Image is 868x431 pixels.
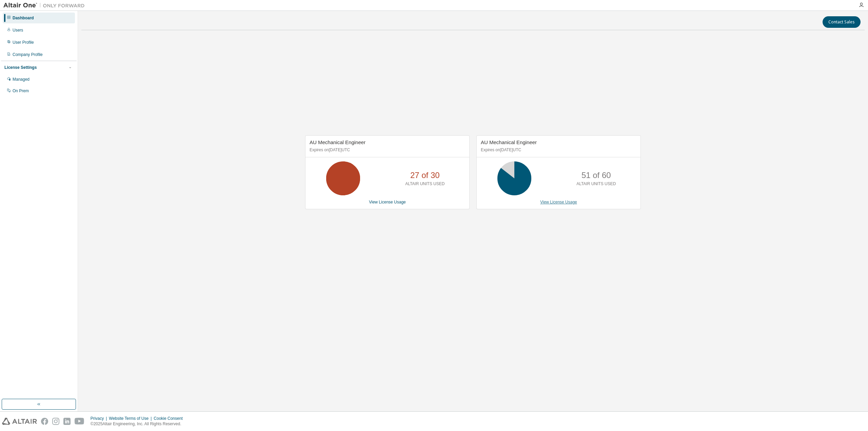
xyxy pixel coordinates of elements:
div: Privacy [91,416,109,421]
span: AU Mechanical Engineer [310,139,366,145]
div: Users [13,27,23,33]
div: On Prem [13,88,29,94]
img: facebook.svg [41,418,48,425]
div: License Settings [4,65,37,70]
p: Expires on [DATE] UTC [481,147,635,153]
div: Dashboard [13,15,34,21]
p: Expires on [DATE] UTC [310,147,463,153]
div: Website Terms of Use [109,416,154,421]
div: User Profile [13,40,34,45]
div: Cookie Consent [154,416,186,421]
img: linkedin.svg [63,418,71,425]
button: Contact Sales [823,16,861,28]
a: View License Usage [369,200,406,204]
a: View License Usage [540,200,577,204]
div: Managed [13,77,29,82]
img: altair_logo.svg [2,418,37,425]
img: instagram.svg [52,418,59,425]
p: ALTAIR UNITS USED [576,181,616,187]
p: ALTAIR UNITS USED [405,181,445,187]
div: Company Profile [13,52,43,57]
span: AU Mechanical Engineer [481,139,537,145]
p: 27 of 30 [410,170,440,181]
p: © 2025 Altair Engineering, Inc. All Rights Reserved. [91,421,187,427]
img: youtube.svg [75,418,84,425]
p: 51 of 60 [581,170,611,181]
img: Altair One [3,2,88,9]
